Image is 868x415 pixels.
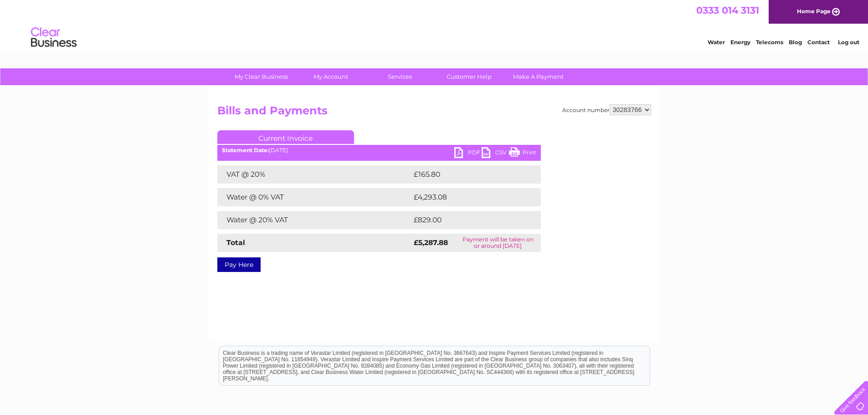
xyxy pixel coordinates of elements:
[411,165,524,184] td: £165.80
[482,147,509,160] a: CSV
[219,5,650,44] div: Clear Business is a trading name of Verastar Limited (registered in [GEOGRAPHIC_DATA] No. 3667643...
[293,68,368,85] a: My Account
[217,165,411,184] td: VAT @ 20%
[217,147,541,154] div: [DATE]
[501,68,576,85] a: Make A Payment
[217,211,411,229] td: Water @ 20% VAT
[807,39,830,46] a: Contact
[730,39,750,46] a: Energy
[31,24,77,51] img: logo.png
[562,104,651,115] div: Account number
[414,238,448,247] strong: £5,287.88
[217,130,354,144] a: Current Invoice
[509,147,536,160] a: Print
[454,147,482,160] a: PDF
[431,68,507,85] a: Customer Help
[756,39,783,46] a: Telecoms
[411,211,525,229] td: £829.00
[217,104,651,122] h2: Bills and Payments
[362,68,437,85] a: Services
[696,5,759,16] a: 0333 014 3131
[838,39,859,46] a: Log out
[226,238,245,247] strong: Total
[411,188,527,206] td: £4,293.08
[708,39,725,46] a: Water
[789,39,802,46] a: Blog
[217,257,261,272] a: Pay Here
[224,68,299,85] a: My Clear Business
[455,234,541,252] td: Payment will be taken on or around [DATE]
[222,147,269,154] b: Statement Date:
[217,188,411,206] td: Water @ 0% VAT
